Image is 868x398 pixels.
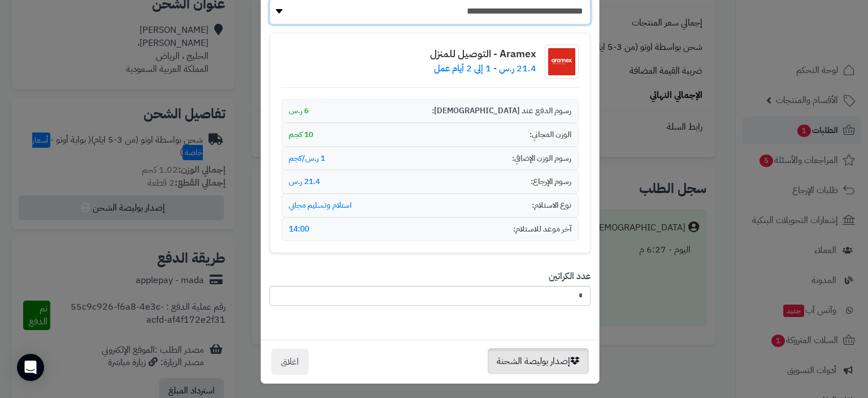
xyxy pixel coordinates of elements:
span: رسوم الوزن الإضافي: [512,153,571,164]
span: نوع الاستلام: [532,200,571,211]
span: الوزن المجاني: [530,129,571,140]
div: Open Intercom Messenger [17,354,44,381]
label: عدد الكراتين [549,270,591,283]
h4: Aramex - التوصيل للمنزل [430,48,536,59]
span: استلام وتسليم مجاني [289,200,351,211]
button: اغلاق [271,349,309,375]
img: شعار شركة الشحن [545,45,579,79]
span: 14:00 [289,224,309,235]
span: 1 ر.س/كجم [289,153,325,164]
span: 10 كجم [289,129,313,140]
p: 21.4 ر.س - 1 إلى 2 أيام عمل [430,62,536,75]
span: 21.4 ر.س [289,176,320,187]
span: رسوم الإرجاع: [531,176,571,187]
span: 6 ر.س [289,105,309,117]
button: إصدار بوليصة الشحنة [488,348,589,374]
span: آخر موعد للاستلام: [513,224,571,235]
span: رسوم الدفع عند [DEMOGRAPHIC_DATA]: [432,105,571,117]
